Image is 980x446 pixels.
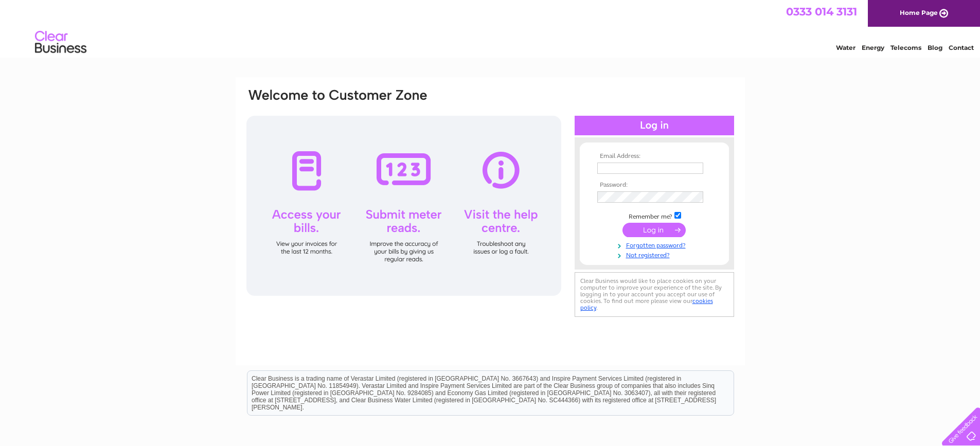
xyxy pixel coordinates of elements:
[928,44,942,51] a: Blog
[580,297,713,311] a: cookies policy
[786,5,857,18] a: 0333 014 3131
[597,240,714,249] a: Forgotten password?
[575,272,734,317] div: Clear Business would like to place cookies on your computer to improve your experience of the sit...
[34,27,87,58] img: logo.png
[890,44,921,51] a: Telecoms
[595,210,714,221] td: Remember me?
[622,223,686,237] input: Submit
[597,249,714,259] a: Not registered?
[595,153,714,160] th: Email Address:
[862,44,884,51] a: Energy
[595,182,714,189] th: Password:
[949,44,974,51] a: Contact
[247,6,734,50] div: Clear Business is a trading name of Verastar Limited (registered in [GEOGRAPHIC_DATA] No. 3667643...
[836,44,856,51] a: Water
